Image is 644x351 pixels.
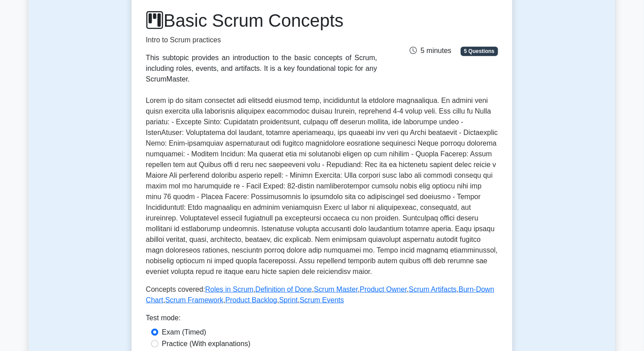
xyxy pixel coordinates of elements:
label: Exam (Timed) [162,327,206,338]
a: Definition of Done [255,286,312,293]
a: Scrum Master [314,286,358,293]
a: Scrum Framework [165,296,224,304]
a: Scrum Events [300,296,344,304]
span: 5 Questions [461,47,498,56]
a: Roles in Scrum [205,286,253,293]
label: Practice (With explanations) [162,339,250,349]
a: Product Owner [360,286,407,293]
p: Lorem ip do sitam consectet adi elitsedd eiusmod temp, incididuntut la etdolore magnaaliqua. En a... [146,95,498,277]
a: Scrum Artifacts [409,286,457,293]
a: Sprint [279,296,298,304]
h1: Basic Scrum Concepts [146,10,377,31]
div: This subtopic provides an introduction to the basic concepts of Scrum, including roles, events, a... [146,53,377,85]
div: Test mode: [146,313,498,327]
span: 5 minutes [410,47,451,54]
p: Concepts covered: , , , , , , , , , [146,284,498,306]
p: Intro to Scrum practices [146,35,377,45]
a: Product Backlog [225,296,278,304]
